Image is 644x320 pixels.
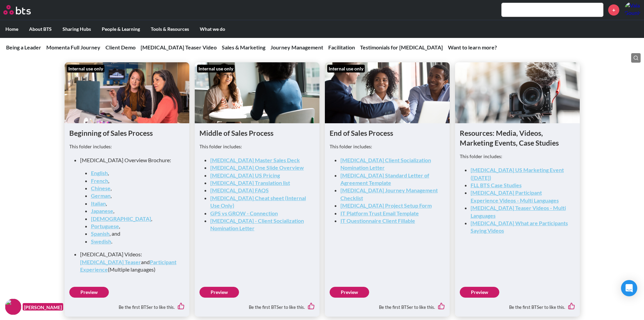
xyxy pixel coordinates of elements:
[96,20,145,38] label: People & Learning
[624,2,641,18] img: Vaia Gounis
[141,44,217,50] a: [MEDICAL_DATA] Teaser Video
[328,44,355,50] a: Facilitation
[327,65,365,73] div: Internal use only
[270,44,323,50] a: Journey Management
[91,238,111,244] a: Swedish
[194,20,231,38] label: What we do
[91,223,119,229] a: Portuguese
[330,128,445,138] h1: End of Sales Process
[471,167,564,180] a: [MEDICAL_DATA] US Marketing Event ([DATE])
[3,5,43,15] a: Go home
[471,220,568,234] a: [MEDICAL_DATA] What are Participants Saying Videos
[210,195,306,209] a: [MEDICAL_DATA] Cheat sheet (Internal Use Only)
[624,2,641,18] a: Profile
[91,215,174,222] li: ,
[5,299,21,315] img: F
[210,164,304,171] a: [MEDICAL_DATA] One Slide Overview
[340,202,432,209] a: [MEDICAL_DATA] Project Setup Form
[210,187,269,193] a: [MEDICAL_DATA] FAQS
[222,44,265,50] a: Sales & Marketing
[69,298,185,312] div: Be the first BTSer to like this.
[471,189,559,203] a: [MEDICAL_DATA] Participant Experience Videos - Multi Languages
[340,172,429,186] a: [MEDICAL_DATA] Standard Letter of Agreement Template
[69,128,185,138] h1: Beginning of Sales Process
[460,128,575,148] h1: Resources: Media, Videos, Marketing Events, Case Studies
[448,44,497,50] a: Want to learn more?
[3,5,31,15] img: BTS Logo
[340,157,431,171] a: [MEDICAL_DATA] Client Socialization Nomination Letter
[57,20,96,38] label: Sharing Hubs
[608,4,619,16] a: +
[91,208,113,214] a: Japanese
[91,169,174,177] li: ,
[23,303,63,311] figcaption: [PERSON_NAME]
[199,128,315,138] h1: Middle of Sales Process
[340,217,415,224] a: IT Questionnaire Client Fillable
[210,217,304,231] a: [MEDICAL_DATA] - Client Socialization Nomination Letter
[210,172,280,178] a: [MEDICAL_DATA] US Pricing
[330,143,445,150] p: This folder includes:
[471,182,522,188] a: FLL BTS Case Studies
[91,185,111,191] a: Chinese
[360,44,443,50] a: Testimonials for [MEDICAL_DATA]
[210,157,300,163] a: [MEDICAL_DATA] Master Sales Deck
[210,179,290,186] a: [MEDICAL_DATA] Translation list
[24,20,57,38] label: About BTS
[340,187,438,201] a: [MEDICAL_DATA] Journey Management Checklist
[210,210,278,216] a: GPS vs GROW - Connection
[91,200,106,207] a: Italian
[199,287,239,298] a: Preview
[330,298,445,312] div: Be the first BTSer to like this.
[91,207,174,215] li: ,
[621,280,637,296] div: Open Intercom Messenger
[91,238,174,245] li: .
[69,143,185,150] p: This folder includes:
[105,44,136,50] a: Client Demo
[91,230,110,237] a: Spanish
[197,65,235,73] div: Internal use only
[91,170,108,176] a: English
[91,215,151,222] a: [DEMOGRAPHIC_DATA]
[471,205,566,218] a: [MEDICAL_DATA] Teaser Videos - Multi Languages
[46,44,100,50] a: Momenta Full Journey
[91,230,174,237] li: , and
[6,44,41,50] a: Being a Leader
[460,287,499,298] a: Preview
[199,298,315,312] div: Be the first BTSer to like this.
[91,177,174,185] li: ,
[91,200,174,207] li: ,
[460,298,575,312] div: Be the first BTSer to like this.
[91,192,174,199] li: ,
[80,259,141,265] a: [MEDICAL_DATA] Teaser
[91,185,174,192] li: ,
[340,210,419,216] a: IT Platform Trust Email Template
[330,287,369,298] a: Preview
[199,143,315,150] p: This folder includes:
[80,251,179,273] li: [MEDICAL_DATA] Videos: and (Multiple languages)
[69,287,109,298] a: Preview
[145,20,194,38] label: Tools & Resources
[80,259,176,273] a: Participant Experience
[460,153,575,160] p: This folder includes:
[67,65,104,73] div: Internal use only
[91,192,111,199] a: German
[91,222,174,230] li: ,
[91,177,108,184] a: French
[80,156,179,245] li: [MEDICAL_DATA] Overview Brochure:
